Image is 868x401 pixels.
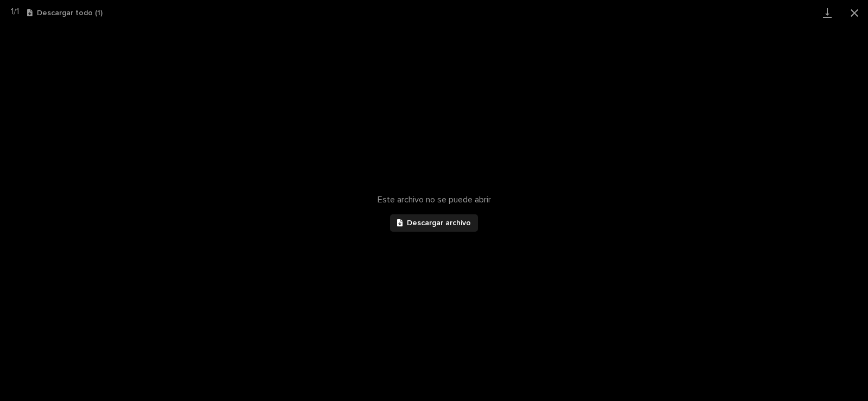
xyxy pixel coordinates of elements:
font: 1 [16,7,19,16]
font: Este archivo no se puede abrir [378,195,491,204]
font: 1 [11,7,14,16]
font: Descargar archivo [407,219,471,227]
font: / [14,8,16,16]
font: ) [100,9,103,17]
button: Descargar todo (1) [27,9,103,17]
a: Descargar archivo [390,214,478,232]
font: Descargar todo ( [37,9,97,17]
font: 1 [97,9,100,17]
